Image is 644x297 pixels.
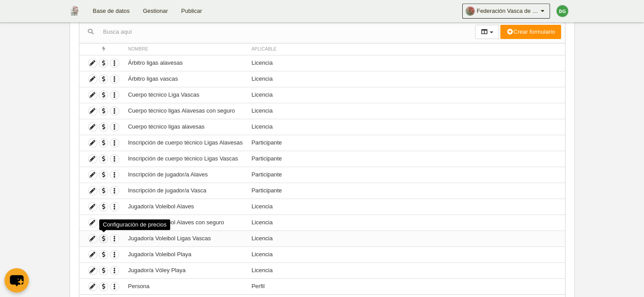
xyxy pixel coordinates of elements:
[124,262,247,278] td: Jugador/a Vóley Playa
[247,119,565,135] td: Licencia
[477,7,539,16] span: Federación Vasca de Voleibol
[247,278,565,294] td: Perfil
[124,135,247,151] td: Inscripción de cuerpo técnico Ligas Alavesas
[128,47,148,51] span: Nombre
[247,71,565,87] td: Licencia
[124,103,247,119] td: Cuerpo técnico ligas Alavesas con seguro
[247,199,565,215] td: Licencia
[247,246,565,262] td: Licencia
[500,25,561,39] button: Crear formulario
[124,246,247,262] td: Jugador/a Voleibol Playa
[247,183,565,199] td: Participante
[557,5,568,17] img: c2l6ZT0zMHgzMCZmcz05JnRleHQ9REcmYmc9NDNhMDQ3.png
[247,262,565,278] td: Licencia
[124,87,247,103] td: Cuerpo técnico Liga Vascas
[70,5,79,16] img: Federación Vasca de Voleibol
[247,55,565,71] td: Licencia
[466,7,475,16] img: Oa2hBJ8rYK13.30x30.jpg
[79,25,475,39] input: Busca aquí
[247,87,565,103] td: Licencia
[247,215,565,231] td: Licencia
[124,119,247,135] td: Cuerpo técnico ligas alavesas
[247,135,565,151] td: Participante
[124,151,247,167] td: Inscripción de cuerpo técnico Ligas Vascas
[247,231,565,246] td: Licencia
[124,183,247,199] td: Inscripción de jugador/a Vasca
[124,231,247,246] td: Jugador/a Voleibol Ligas Vascas
[4,268,29,293] button: chat-button
[124,71,247,87] td: Árbitro ligas vascas
[124,199,247,215] td: Jugador/a Voleibol Alaves
[247,103,565,119] td: Licencia
[247,167,565,183] td: Participante
[124,167,247,183] td: Inscripción de jugador/a Alaves
[462,4,550,19] a: Federación Vasca de Voleibol
[124,215,247,231] td: Jugador/a Voleibol Alaves con seguro
[124,55,247,71] td: Árbitro ligas alavesas
[251,47,277,51] span: Aplicable
[124,278,247,294] td: Persona
[247,151,565,167] td: Participante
